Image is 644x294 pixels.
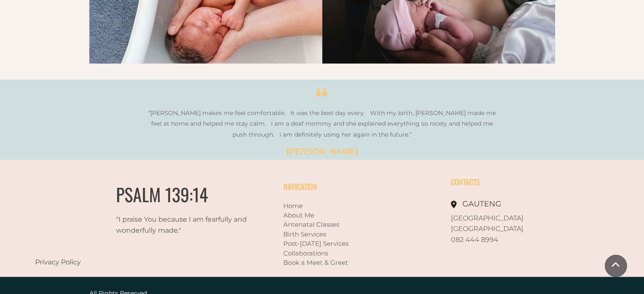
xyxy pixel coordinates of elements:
span: PSALM 139:14 [116,181,208,207]
a: About Me [283,211,314,219]
span: NAVIGATION [283,181,317,192]
span: [PERSON_NAME] [287,146,358,156]
span: GAUTENG [462,199,501,208]
a: Home [283,201,303,209]
a: Book a Meet & Greet [283,258,348,266]
a: Scroll To Top [605,255,627,277]
span: ." [178,226,181,234]
span: [GEOGRAPHIC_DATA] [451,224,523,232]
a: Collaborations [283,249,328,257]
span: 082 444 8994 [451,235,498,243]
a: Antenatal Classes [283,220,339,228]
a: Birth Services [283,230,326,238]
a: Privacy Policy [35,258,81,266]
span: "I praise You because I am fearfully and wonderfully made [116,215,247,234]
span: “[PERSON_NAME] makes me feel comfortable. It was the best day every. With my birth, [PERSON_NAME]... [148,109,496,138]
span: CONTACTS [451,176,480,187]
a: Post-[DATE] Services [283,239,348,247]
span: [GEOGRAPHIC_DATA] [451,214,523,222]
